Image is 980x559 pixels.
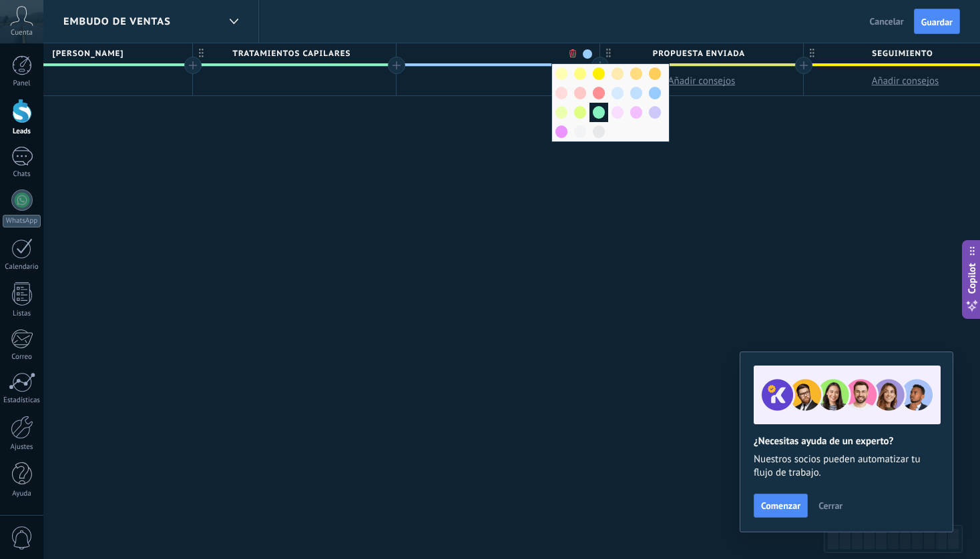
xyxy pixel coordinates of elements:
div: Leads [3,127,41,136]
button: Comenzar [754,494,808,518]
span: Añadir consejos [668,75,736,87]
span: Propuesta enviada [600,43,796,64]
div: Correo [3,353,41,362]
button: Cerrar [812,496,848,516]
div: WhatsApp [3,215,41,227]
div: Estadísticas [3,396,41,405]
span: Cancelar [870,15,904,27]
span: Guardar [921,17,953,27]
span: Tratamientos capilares [193,43,389,64]
button: Añadir consejos [600,67,803,95]
h2: ¿Necesitas ayuda de un experto? [754,435,939,448]
button: Guardar [914,9,960,34]
span: Cuenta [11,29,33,37]
div: Propuesta enviada [600,43,803,63]
div: Ayuda [3,490,41,498]
div: Listas [3,310,41,318]
span: Embudo de ventas [63,15,171,28]
div: Chats [3,170,41,179]
div: Embudo de ventas [222,9,245,35]
div: Ajustes [3,443,41,452]
span: Nuestros socios pueden automatizar tu flujo de trabajo. [754,453,939,480]
span: Comenzar [761,501,800,510]
span: Cerrar [818,501,842,510]
button: Cancelar [865,11,909,31]
div: Tratamientos capilares [193,43,396,63]
div: Panel [3,79,41,88]
span: Copilot [965,263,979,294]
span: Añadir consejos [872,75,939,87]
div: Calendario [3,263,41,271]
